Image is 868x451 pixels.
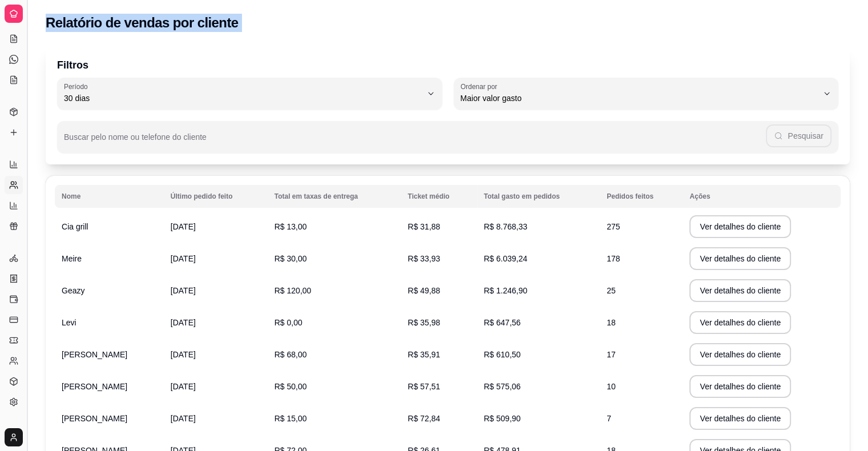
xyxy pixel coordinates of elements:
[484,222,527,231] span: R$ 8.768,33
[607,254,620,263] span: 178
[407,350,440,359] span: R$ 35,91
[477,185,600,208] th: Total gasto em pedidos
[62,318,76,327] span: Levi
[607,318,616,327] span: 18
[461,82,501,91] label: Ordenar por
[171,254,196,263] span: [DATE]
[55,185,164,208] th: Nome
[274,414,307,423] span: R$ 15,00
[62,222,88,231] span: Cia grill
[407,382,440,391] span: R$ 57,51
[62,254,82,263] span: Meire
[274,254,307,263] span: R$ 30,00
[274,286,312,295] span: R$ 120,00
[484,414,521,423] span: R$ 509,90
[268,185,401,208] th: Total em taxas de entrega
[689,247,791,270] button: Ver detalhes do cliente
[62,350,127,359] span: [PERSON_NAME]
[62,286,84,295] span: Geazy
[407,286,440,295] span: R$ 49,88
[600,185,683,208] th: Pedidos feitos
[401,185,477,208] th: Ticket médio
[64,136,766,147] input: Buscar pelo nome ou telefone do cliente
[407,414,440,423] span: R$ 72,84
[62,382,127,391] span: [PERSON_NAME]
[64,92,422,104] span: 30 dias
[171,318,196,327] span: [DATE]
[274,222,307,231] span: R$ 13,00
[274,318,302,327] span: R$ 0,00
[689,279,791,302] button: Ver detalhes do cliente
[683,185,841,208] th: Ações
[607,222,620,231] span: 275
[164,185,268,208] th: Último pedido feito
[171,286,196,295] span: [DATE]
[274,350,307,359] span: R$ 68,00
[689,215,791,238] button: Ver detalhes do cliente
[64,82,91,91] label: Período
[46,14,239,32] h2: Relatório de vendas por cliente
[689,311,791,334] button: Ver detalhes do cliente
[484,254,527,263] span: R$ 6.039,24
[484,318,521,327] span: R$ 647,56
[57,57,838,73] p: Filtros
[407,318,440,327] span: R$ 35,98
[484,350,521,359] span: R$ 610,50
[607,414,611,423] span: 7
[171,382,196,391] span: [DATE]
[689,375,791,398] button: Ver detalhes do cliente
[407,254,440,263] span: R$ 33,93
[461,92,818,104] span: Maior valor gasto
[607,286,616,295] span: 25
[689,343,791,366] button: Ver detalhes do cliente
[607,350,616,359] span: 17
[57,78,442,110] button: Período30 dias
[62,414,127,423] span: [PERSON_NAME]
[689,407,791,430] button: Ver detalhes do cliente
[484,286,527,295] span: R$ 1.246,90
[171,350,196,359] span: [DATE]
[454,78,839,110] button: Ordenar porMaior valor gasto
[171,222,196,231] span: [DATE]
[484,382,521,391] span: R$ 575,06
[171,414,196,423] span: [DATE]
[407,222,440,231] span: R$ 31,88
[607,382,616,391] span: 10
[274,382,307,391] span: R$ 50,00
